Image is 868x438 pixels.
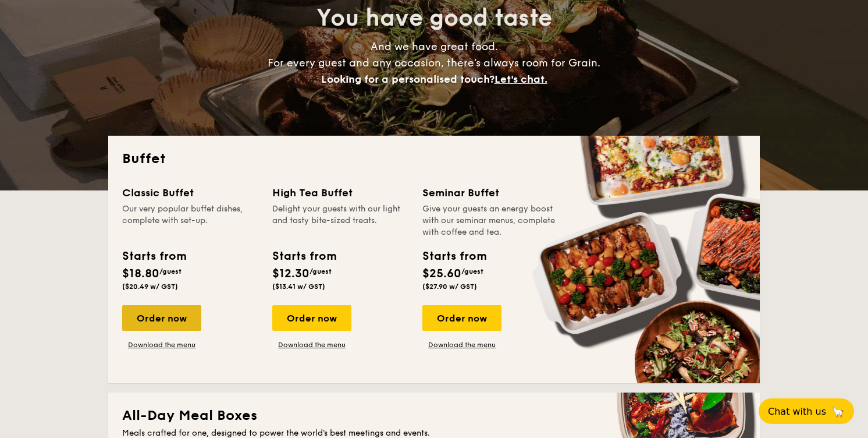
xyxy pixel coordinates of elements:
div: Starts from [122,248,186,265]
div: Classic Buffet [122,185,258,201]
a: Download the menu [122,340,201,349]
div: Order now [422,305,501,331]
button: Chat with us🦙 [759,398,854,424]
div: Delight your guests with our light and tasty bite-sized treats. [272,203,408,238]
a: Download the menu [422,340,501,349]
div: Seminar Buffet [422,185,558,201]
span: /guest [461,267,483,275]
div: Order now [122,305,201,331]
span: Chat with us [768,406,826,417]
span: $12.30 [272,267,310,281]
span: /guest [310,267,332,275]
span: 🦙 [831,405,845,418]
span: ($13.41 w/ GST) [272,282,325,291]
span: Looking for a personalised touch? [321,73,495,86]
h2: Buffet [122,150,746,168]
h2: All-Day Meal Boxes [122,407,746,425]
span: /guest [159,267,182,275]
span: $25.60 [422,267,461,281]
span: And we have great food. For every guest and any occasion, there’s always room for Grain. [268,40,600,86]
a: Download the menu [272,340,351,349]
span: Let's chat. [495,73,547,86]
div: Starts from [422,248,486,265]
span: $18.80 [122,267,159,281]
div: High Tea Buffet [272,185,408,201]
span: ($20.49 w/ GST) [122,282,178,291]
div: Our very popular buffet dishes, complete with set-up. [122,203,258,238]
span: You have good taste [316,4,552,32]
div: Starts from [272,248,336,265]
div: Give your guests an energy boost with our seminar menus, complete with coffee and tea. [422,203,558,238]
div: Order now [272,305,351,331]
span: ($27.90 w/ GST) [422,282,477,291]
